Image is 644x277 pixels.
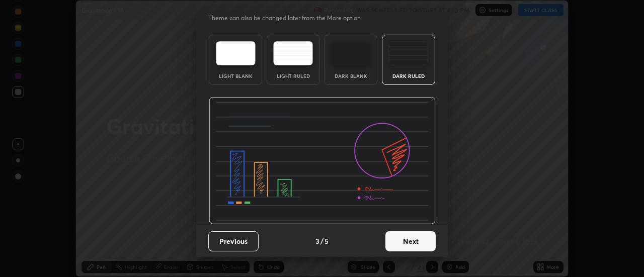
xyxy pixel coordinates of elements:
div: Dark Blank [331,73,371,78]
div: Light Blank [215,73,256,78]
img: lightTheme.e5ed3b09.svg [216,41,256,65]
img: darkTheme.f0cc69e5.svg [331,41,371,65]
h4: / [320,236,324,246]
img: darkRuledTheme.de295e13.svg [388,41,428,65]
img: lightRuledTheme.5fabf969.svg [273,41,313,65]
div: Light Ruled [273,73,313,78]
button: Next [385,231,436,251]
img: darkRuledThemeBanner.864f114c.svg [209,97,436,225]
div: Dark Ruled [388,73,429,78]
h4: 5 [325,236,329,246]
p: Theme can also be changed later from the More option [208,14,371,23]
button: Previous [208,231,259,251]
h4: 3 [315,236,319,246]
